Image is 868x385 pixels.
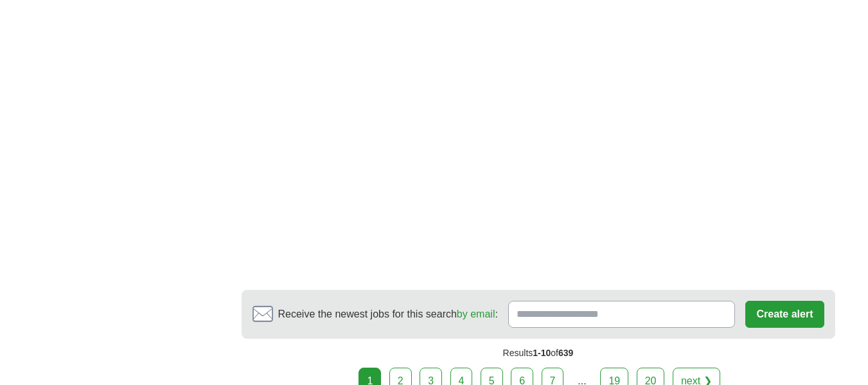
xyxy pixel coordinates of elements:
div: Results of [242,339,835,368]
span: 1-10 [533,348,551,358]
a: by email [457,309,495,319]
button: Create alert [745,301,824,328]
span: 639 [558,348,573,358]
span: Receive the newest jobs for this search : [278,307,498,322]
